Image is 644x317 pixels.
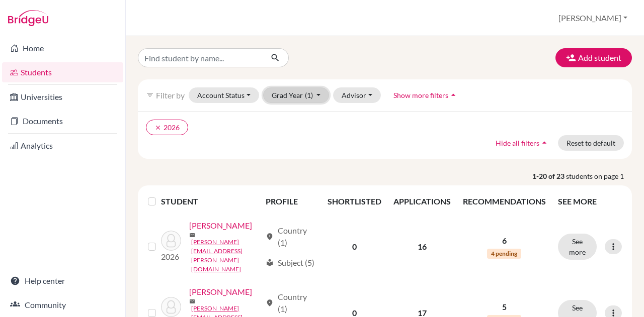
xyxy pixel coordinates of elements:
th: RECOMMENDATIONS [457,189,552,214]
button: Reset to default [558,135,624,151]
a: [PERSON_NAME] [189,220,252,232]
img: Alwani, Krish [161,231,181,251]
div: Subject (5) [266,257,314,269]
button: Add student [555,48,632,67]
th: PROFILE [260,189,321,214]
div: Country (1) [266,291,315,315]
button: See more [558,234,597,260]
a: Universities [2,87,123,107]
div: Country (1) [266,225,315,249]
button: clear2026 [146,120,188,135]
span: local_library [266,259,274,267]
span: (1) [305,91,313,99]
button: Advisor [333,87,381,103]
img: Bridge-U [8,10,48,26]
a: Documents [2,111,123,131]
button: Show more filtersarrow_drop_up [385,87,467,103]
th: SEE MORE [552,189,628,214]
span: location_on [266,233,274,241]
th: STUDENT [161,189,259,214]
span: 4 pending [487,249,521,259]
p: 6 [463,235,546,247]
button: Account Status [189,87,259,103]
a: [PERSON_NAME] [189,286,252,298]
a: Help center [2,271,123,291]
span: Hide all filters [496,139,539,147]
span: students on page 1 [566,171,632,181]
th: SHORTLISTED [321,189,387,214]
a: Community [2,295,123,315]
button: Hide all filtersarrow_drop_up [487,135,558,151]
a: Home [2,38,123,58]
span: Show more filters [393,91,448,99]
strong: 1-20 of 23 [532,171,566,181]
a: Analytics [2,136,123,156]
p: 5 [463,301,546,313]
td: 16 [387,214,457,280]
td: 0 [321,214,387,280]
img: Atzbach, Amelia [161,297,181,317]
a: [PERSON_NAME][EMAIL_ADDRESS][PERSON_NAME][DOMAIN_NAME] [191,238,261,274]
span: location_on [266,299,274,307]
i: filter_list [146,91,154,99]
i: arrow_drop_up [448,90,458,100]
span: mail [189,232,195,238]
span: Filter by [156,90,185,100]
p: 2026 [161,251,181,263]
th: APPLICATIONS [387,189,457,214]
i: arrow_drop_up [539,138,549,148]
i: clear [154,124,162,131]
a: Students [2,62,123,82]
span: mail [189,298,195,304]
button: Grad Year(1) [263,87,330,103]
button: [PERSON_NAME] [554,9,632,28]
input: Find student by name... [138,48,263,67]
